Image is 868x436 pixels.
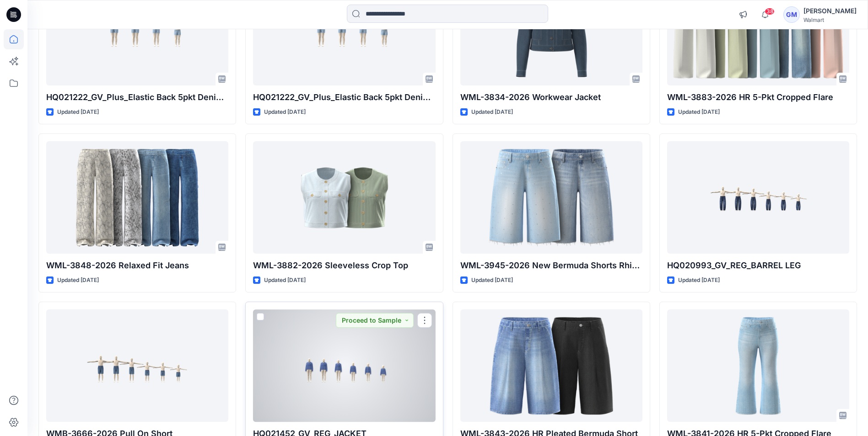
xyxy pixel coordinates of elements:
p: HQ021222_GV_Plus_Elastic Back 5pkt Denim Shorts 3” Inseam [46,91,228,104]
a: WMB-3666-2026 Pull On Short [46,309,228,421]
div: [PERSON_NAME] [803,5,857,16]
p: Updated [DATE] [471,107,513,117]
p: WML-3834-2026 Workwear Jacket [460,91,642,104]
a: HQ021452_GV_REG_JACKET [253,309,435,421]
p: WML-3945-2026 New Bermuda Shorts Rhine Stones [460,259,642,272]
p: Updated [DATE] [57,107,99,117]
p: HQ021222_GV_Plus_Elastic Back 5pkt Denim Shorts 3” Inseam [253,91,435,104]
div: GM [783,6,800,23]
div: Walmart [803,16,857,23]
a: WML-3882-2026 Sleeveless Crop Top [253,141,435,253]
p: HQ020993_GV_REG_BARREL LEG [667,259,849,272]
p: WML-3882-2026 Sleeveless Crop Top [253,259,435,272]
p: Updated [DATE] [57,276,99,285]
a: HQ020993_GV_REG_BARREL LEG [667,141,849,253]
span: 38 [765,8,775,15]
a: WML-3945-2026 New Bermuda Shorts Rhine Stones [460,141,642,253]
p: Updated [DATE] [678,107,720,117]
p: Updated [DATE] [471,276,513,285]
a: WML-3848-2026 Relaxed Fit Jeans [46,141,228,253]
a: WML-3843-2026 HR Pleated Bermuda Short [460,309,642,421]
p: Updated [DATE] [678,276,720,285]
p: WML-3883-2026 HR 5-Pkt Cropped Flare [667,91,849,104]
p: Updated [DATE] [264,276,306,285]
p: WML-3848-2026 Relaxed Fit Jeans [46,259,228,272]
a: WML-3841-2026 HR 5-Pkt Cropped Flare [667,309,849,421]
p: Updated [DATE] [264,107,306,117]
